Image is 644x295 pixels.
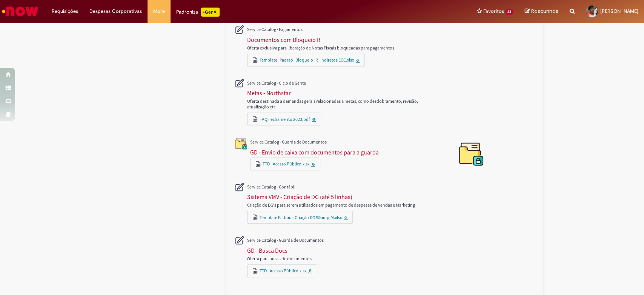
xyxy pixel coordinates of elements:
span: More [153,8,165,15]
p: +GenAi [201,8,220,17]
img: ServiceNow [1,4,40,19]
span: [PERSON_NAME] [600,8,638,14]
span: Requisições [52,8,78,15]
span: 23 [505,9,513,15]
div: Padroniza [176,8,220,17]
a: Rascunhos [525,8,558,15]
span: Despesas Corporativas [89,8,142,15]
span: Rascunhos [531,8,558,15]
span: Favoritos [483,8,504,15]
